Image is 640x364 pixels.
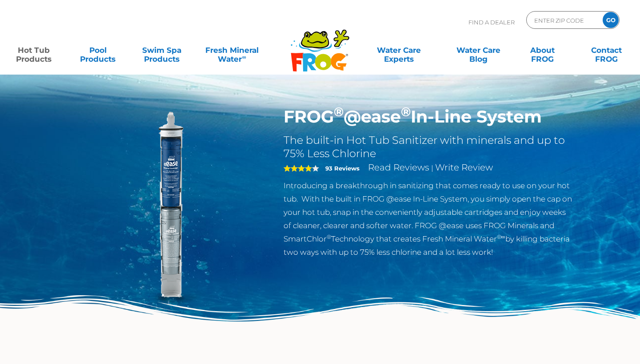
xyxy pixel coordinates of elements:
[67,107,270,310] img: inline-system.png
[242,54,246,60] sup: ∞
[453,41,503,59] a: Water CareBlog
[284,179,574,259] p: Introducing a breakthrough in sanitizing that comes ready to use on your hot tub. With the built ...
[581,41,631,59] a: ContactFROG
[497,233,505,240] sup: ®∞
[431,164,433,172] span: |
[334,104,344,119] sup: ®
[9,41,59,59] a: Hot TubProducts
[201,41,263,59] a: Fresh MineralWater∞
[137,41,187,59] a: Swim SpaProducts
[401,104,411,119] sup: ®
[368,162,429,173] a: Read Reviews
[325,165,360,172] strong: 93 Reviews
[358,41,439,59] a: Water CareExperts
[435,162,493,173] a: Write Review
[284,165,312,172] span: 4
[327,233,331,240] sup: ®
[286,18,354,72] img: Frog Products Logo
[603,12,619,28] input: GO
[284,107,574,127] h1: FROG @ease In-Line System
[73,41,123,59] a: PoolProducts
[517,41,567,59] a: AboutFROG
[284,134,574,160] h2: The built-in Hot Tub Sanitizer with minerals and up to 75% Less Chlorine
[468,11,515,33] p: Find A Dealer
